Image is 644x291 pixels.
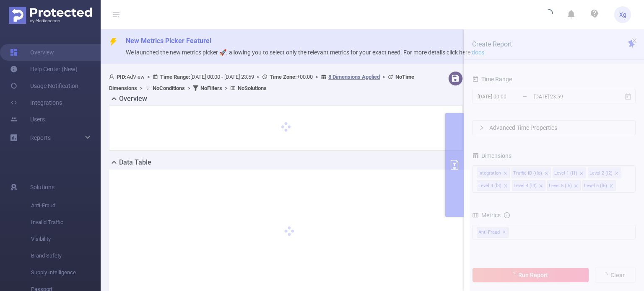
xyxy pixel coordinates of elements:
[543,9,553,21] i: icon: loading
[313,74,321,80] span: >
[109,74,117,80] i: icon: user
[117,74,127,80] b: PID:
[10,44,54,61] a: Overview
[254,74,262,80] span: >
[31,197,101,214] span: Anti-Fraud
[31,247,101,264] span: Brand Safety
[631,36,637,45] button: icon: close
[30,179,55,196] span: Solutions
[119,94,147,104] h2: Overview
[160,74,190,80] b: Time Range:
[31,214,101,231] span: Invalid Traffic
[30,129,51,146] a: Reports
[10,111,45,128] a: Users
[619,6,626,23] span: Xg
[185,85,193,91] span: >
[153,85,185,91] b: No Conditions
[126,37,211,45] span: New Metrics Picker Feature!
[10,61,78,77] a: Help Center (New)
[631,38,637,44] i: icon: close
[238,85,267,91] b: No Solutions
[380,74,388,80] span: >
[472,49,484,56] a: docs
[31,231,101,247] span: Visibility
[109,74,414,91] span: AdView [DATE] 00:00 - [DATE] 23:59 +00:00
[145,74,153,80] span: >
[109,38,117,46] i: icon: thunderbolt
[137,85,145,91] span: >
[328,74,380,80] u: 8 Dimensions Applied
[222,85,230,91] span: >
[9,7,92,24] img: Protected Media
[31,264,101,281] span: Supply Intelligence
[270,74,297,80] b: Time Zone:
[30,134,51,141] span: Reports
[126,49,484,56] span: We launched the new metrics picker 🚀, allowing you to select only the relevant metrics for your e...
[200,85,222,91] b: No Filters
[119,157,151,167] h2: Data Table
[10,77,78,94] a: Usage Notification
[10,94,62,111] a: Integrations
